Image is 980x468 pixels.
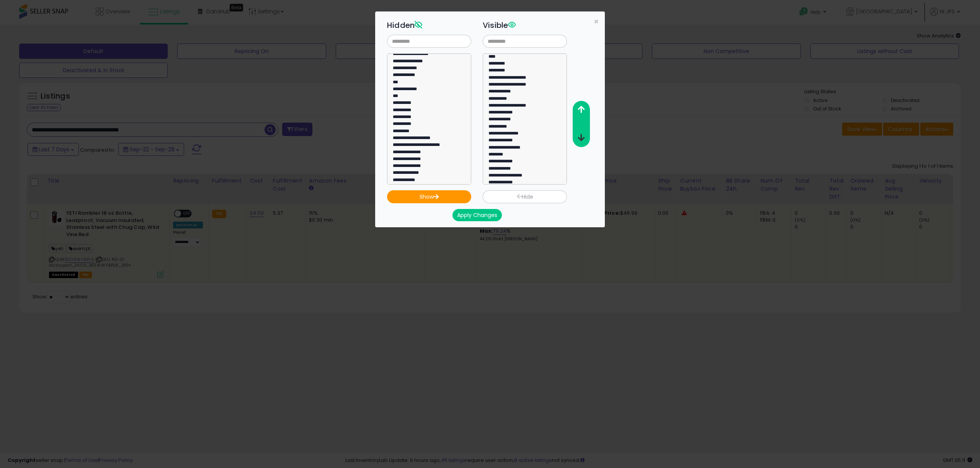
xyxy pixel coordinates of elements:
[594,16,599,27] span: ×
[452,209,502,221] button: Apply Changes
[387,190,471,203] button: Show
[483,19,567,31] h3: Visible
[483,190,567,203] button: Hide
[387,19,471,31] h3: Hidden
